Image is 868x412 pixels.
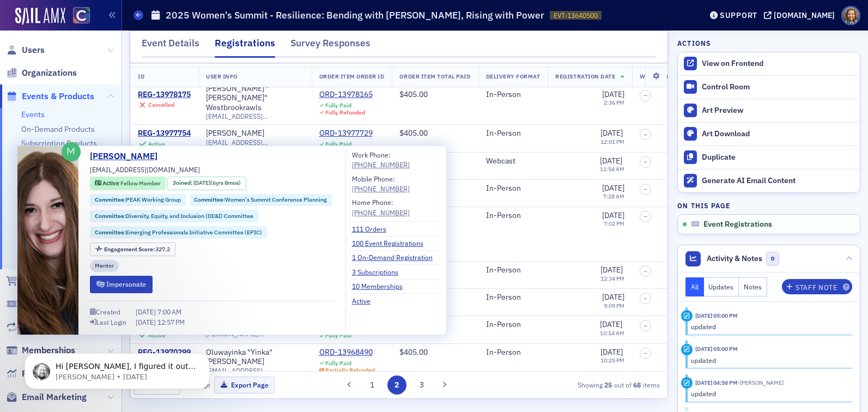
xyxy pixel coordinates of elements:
[644,268,647,275] span: –
[704,277,739,296] button: Updates
[486,320,541,330] div: In-Person
[644,295,647,302] span: –
[554,11,598,20] span: EVT-13640500
[399,89,428,99] span: $405.00
[691,322,845,331] div: updated
[486,348,541,358] div: In-Person
[600,156,622,166] span: [DATE]
[681,344,693,355] div: Update
[194,196,225,203] span: Committee :
[325,102,351,109] div: Fully Paid
[90,276,153,293] button: Impersonate
[604,220,624,227] time: 7:02 PM
[96,319,126,325] div: Last Login
[148,141,165,148] div: Active
[600,356,624,364] time: 10:25 PM
[352,197,410,217] div: Home Phone:
[691,355,845,365] div: updated
[90,177,166,190] div: Active: Active: Fellow Member
[352,296,379,306] a: Active
[352,208,410,217] div: [PHONE_NUMBER]
[399,72,470,80] span: Order Item Total Paid
[362,375,381,395] button: 1
[352,174,410,194] div: Mobile Phone:
[6,344,75,356] a: Memberships
[600,347,623,357] span: [DATE]
[352,281,411,291] a: 10 Memberships
[194,196,327,204] a: Committee:Women's Summit Conference Planning
[96,309,120,315] div: Created
[90,226,267,239] div: Committee:
[325,141,351,148] div: Fully Paid
[602,183,624,193] span: [DATE]
[739,277,767,296] button: Notes
[15,8,65,25] img: SailAMX
[774,10,835,20] div: [DOMAIN_NAME]
[678,52,860,75] a: View on Frontend
[95,228,126,236] span: Committee :
[193,179,210,186] span: [DATE]
[193,179,241,187] div: (6yrs 8mos)
[138,72,144,80] span: ID
[677,38,711,48] h4: Actions
[6,90,94,102] a: Events & Products
[644,159,647,165] span: –
[720,10,757,20] div: Support
[603,380,614,390] strong: 25
[644,131,647,138] span: –
[325,367,375,374] div: Partially Refunded
[681,377,693,389] div: Update
[796,284,837,290] div: Staff Note
[95,179,161,187] a: Active Fellow Member
[412,375,431,395] button: 3
[22,90,94,102] span: Events & Products
[8,330,226,407] iframe: Intercom notifications message
[325,360,351,367] div: Fully Paid
[206,367,304,375] span: [EMAIL_ADDRESS][DOMAIN_NAME]
[65,7,90,26] a: View Homepage
[6,275,48,287] a: Orders
[691,389,845,398] div: updated
[319,90,373,100] a: ORD-13978165
[6,44,45,56] a: Users
[352,160,410,169] a: [PHONE_NUMBER]
[206,84,304,113] a: [PERSON_NAME] "[PERSON_NAME]" Westbrookrawls
[702,176,854,186] div: Generate AI Email Content
[206,138,304,147] span: [EMAIL_ADDRESS][DOMAIN_NAME]
[600,138,624,146] time: 12:01 PM
[352,238,432,248] a: 100 Event Registrations
[486,129,541,138] div: In-Person
[738,379,784,386] span: Mandy Sharpe
[492,380,660,390] div: Showing out of items
[677,201,860,210] h4: On this page
[600,128,623,138] span: [DATE]
[95,196,126,203] span: Committee :
[173,179,193,187] span: Joined :
[695,379,738,386] time: 8/22/2025 04:58 PM
[681,310,693,322] div: Update
[678,146,860,169] button: Duplicate
[138,90,191,100] a: REG-13978175
[21,110,45,119] a: Events
[352,252,441,262] a: 1 On-Demand Registration
[600,165,624,173] time: 11:54 AM
[95,212,253,221] a: Committee:Diversity, Equity, and Inclusion (DE&I) Committee
[644,92,647,99] span: –
[678,122,860,146] a: Art Download
[206,129,264,138] a: [PERSON_NAME]
[206,348,304,367] div: Oluwayinka "Yinka" [PERSON_NAME]
[841,6,860,25] span: Profile
[104,246,171,252] div: 327.2
[206,72,238,80] span: User Info
[603,192,624,200] time: 7:28 AM
[90,165,200,174] span: [EMAIL_ADDRESS][DOMAIN_NAME]
[702,59,854,69] div: View on Frontend
[766,252,780,265] span: 0
[6,391,87,403] a: Email Marketing
[486,211,541,221] div: In-Person
[604,99,624,106] time: 2:36 PM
